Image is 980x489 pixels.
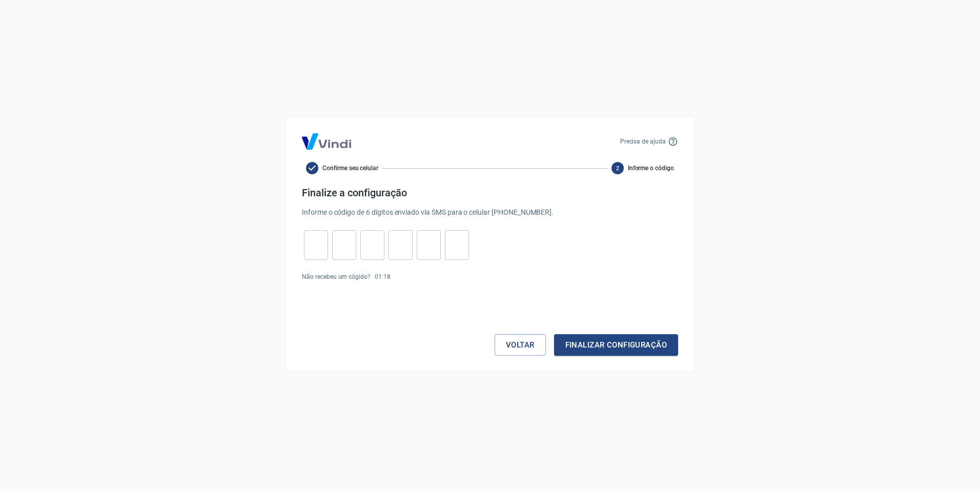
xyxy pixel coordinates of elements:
button: Finalizar configuração [554,334,678,356]
p: Precisa de ajuda [620,137,666,146]
img: Logo Vind [302,133,351,150]
span: Confirme seu celular [322,164,378,173]
p: Informe o código de 6 dígitos enviado via SMS para o celular [PHONE_NUMBER] . [302,207,678,218]
button: Voltar [495,334,546,356]
text: 2 [616,165,619,172]
p: 01 : 18 [375,272,391,281]
span: Informe o código [628,164,674,173]
p: Não recebeu um cógido? [302,272,371,281]
h4: Finalize a configuração [302,187,678,199]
